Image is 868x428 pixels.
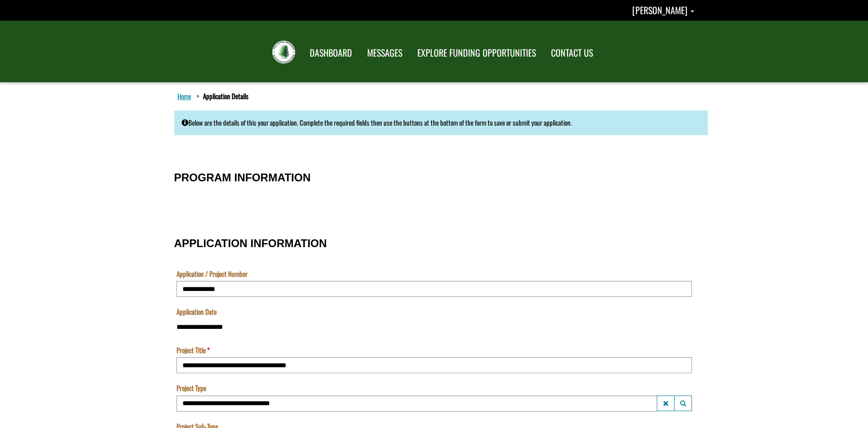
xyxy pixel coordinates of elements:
input: Project Title [177,357,692,373]
button: Project Type Clear lookup field [657,396,675,411]
a: EXPLORE FUNDING OPPORTUNITIES [411,42,543,64]
a: MESSAGES [360,42,409,64]
h3: PROGRAM INFORMATION [174,172,694,184]
label: Project Title [177,345,210,355]
label: Project Type [177,383,206,393]
li: Application Details [194,91,249,101]
label: Application Date [177,307,217,317]
img: FRIAA Submissions Portal [272,41,295,63]
a: DASHBOARD [303,42,359,64]
fieldset: PROGRAM INFORMATION [174,162,694,219]
nav: Main Navigation [301,39,600,64]
label: Application / Project Number [177,269,248,279]
button: Project Type Launch lookup modal [674,396,692,411]
input: Project Type [177,396,657,412]
a: Home [176,90,193,102]
div: Below are the details of this your application. Complete the required fields then use the buttons... [174,111,708,135]
span: [PERSON_NAME] [632,3,687,17]
h3: APPLICATION INFORMATION [174,238,694,249]
a: CONTACT US [544,42,600,64]
a: Gino Goodrunning [632,3,694,17]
